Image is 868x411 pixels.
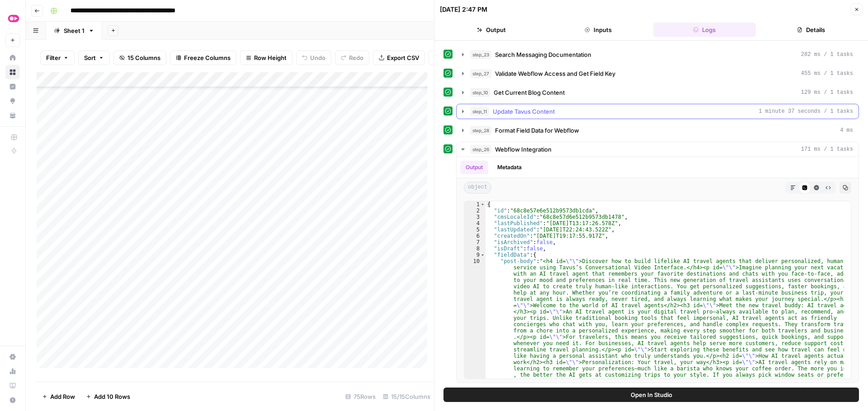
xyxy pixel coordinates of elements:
span: step_11 [470,107,489,116]
div: 7 [464,239,486,245]
button: Row Height [240,51,292,65]
button: Logs [653,23,756,37]
span: step_26 [470,145,491,154]
button: 455 ms / 1 tasks [457,66,859,81]
button: Workspace: Tavus Superiority [5,7,20,30]
span: Row Height [254,53,287,62]
span: Validate Webflow Access and Get Field Key [495,69,615,78]
button: 129 ms / 1 tasks [457,85,859,100]
div: 171 ms / 1 tasks [457,157,859,383]
span: 129 ms / 1 tasks [801,88,853,97]
span: Add Row [50,392,75,401]
a: Sheet 1 [46,22,102,40]
span: 282 ms / 1 tasks [801,51,853,59]
span: 15 Columns [127,53,160,62]
button: Output [460,161,488,174]
span: 1 minute 37 seconds / 1 tasks [759,107,853,115]
span: Get Current Blog Content [494,88,565,97]
span: Sort [84,53,96,62]
button: Export CSV [373,51,425,65]
a: Learning Hub [5,379,20,393]
button: Details [759,23,863,37]
span: Search Messaging Documentation [495,50,591,59]
span: Freeze Columns [184,53,231,62]
span: Filter [46,53,61,62]
span: step_23 [470,50,491,59]
span: step_28 [470,126,491,135]
a: Usage [5,364,20,379]
div: 5 [464,226,486,233]
button: Metadata [492,161,527,174]
div: 15/15 Columns [379,389,434,404]
span: Webflow Integration [495,145,552,154]
span: Toggle code folding, rows 1 through 27 [480,201,485,208]
span: step_10 [470,88,490,97]
button: Output [440,23,543,37]
span: object [464,182,491,194]
button: Inputs [547,23,650,37]
span: step_27 [470,69,491,78]
button: Redo [335,51,369,65]
span: Open In Studio [631,390,672,399]
a: Home [5,51,20,65]
a: Opportunities [5,94,20,108]
span: Update Tavus Content [493,107,555,116]
a: Settings [5,350,20,364]
div: 1 [464,201,486,208]
span: Format Field Data for Webflow [495,126,579,135]
button: 1 minute 37 seconds / 1 tasks [457,104,859,119]
div: [DATE] 2:47 PM [440,5,487,14]
button: Undo [296,51,331,65]
button: 171 ms / 1 tasks [457,142,859,157]
span: 455 ms / 1 tasks [801,69,853,78]
div: 4 [464,220,486,226]
button: Freeze Columns [170,51,236,65]
button: Add 10 Rows [80,389,136,404]
button: 282 ms / 1 tasks [457,47,859,62]
button: Sort [78,51,110,65]
span: Toggle code folding, rows 9 through 26 [480,252,485,258]
button: Add Row [37,389,80,404]
div: 9 [464,252,486,258]
a: Your Data [5,108,20,123]
span: Redo [349,53,363,62]
div: Sheet 1 [64,26,85,35]
button: Filter [40,51,75,65]
div: 8 [464,245,486,252]
span: Undo [310,53,325,62]
span: Add 10 Rows [94,392,130,401]
a: Insights [5,79,20,94]
a: Browse [5,65,20,79]
span: 4 ms [840,126,853,134]
button: 15 Columns [113,51,166,65]
div: 3 [464,214,486,220]
button: 4 ms [457,123,859,138]
span: Export CSV [387,53,419,62]
img: Tavus Superiority Logo [5,10,22,27]
div: 6 [464,233,486,239]
button: Help + Support [5,393,20,407]
div: 75 Rows [342,389,379,404]
div: 2 [464,208,486,214]
span: 171 ms / 1 tasks [801,145,853,153]
button: Open In Studio [443,388,859,402]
